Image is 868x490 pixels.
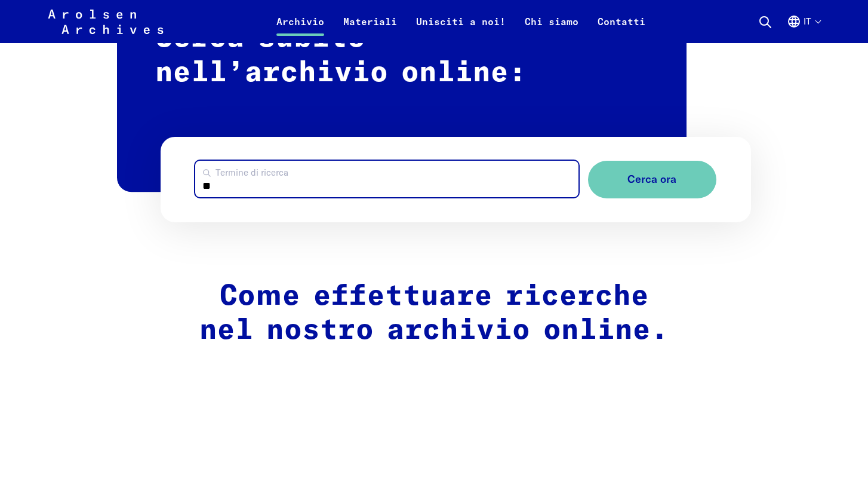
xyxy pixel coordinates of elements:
[267,14,334,43] a: Archivio
[588,14,655,43] a: Contatti
[407,14,515,43] a: Unisciti a noi!
[515,14,588,43] a: Chi siamo
[627,173,676,186] span: Cerca ora
[588,161,716,198] button: Cerca ora
[181,280,687,348] h2: Come effettuare ricerche nel nostro archivio online.
[334,14,407,43] a: Materiali
[787,14,820,43] button: Italiano, selezione lingua
[267,7,655,36] nav: Primaria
